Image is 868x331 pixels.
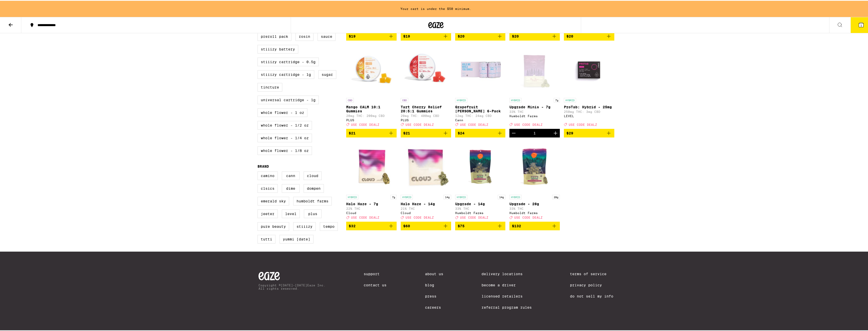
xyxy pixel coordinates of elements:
p: 21% THC [401,206,451,210]
p: 33% THC [455,206,506,210]
span: Hi. Need any help? [3,4,36,8]
a: Open page for ProTab: Hybrid - 25mg from LEVEL [564,44,614,128]
a: Become a Driver [482,282,532,286]
span: USE CODE DEALZ [405,122,434,126]
label: Preroll Pack [257,31,291,40]
button: Add to bag [564,128,614,137]
a: Open page for Upgrade - 14g from Humboldt Farms [455,141,506,221]
a: Open page for Halo Haze - 14g from Cloud [401,141,451,221]
p: ProTab: Hybrid - 25mg [564,104,614,108]
p: HYBRID [346,194,358,199]
legend: Brand [257,164,269,168]
label: PLUS [304,209,322,217]
label: Cann [282,171,300,179]
span: $132 [512,223,521,227]
button: Add to bag [346,221,397,230]
span: $19 [349,33,356,38]
button: Add to bag [346,128,397,137]
img: Cloud - Halo Haze - 14g [401,141,451,191]
a: Blog [425,282,443,286]
p: 14g [498,194,505,199]
p: 22% THC [346,206,397,210]
p: HYBRID [509,194,522,199]
a: Careers [425,305,443,309]
p: Halo Haze - 7g [346,201,397,205]
a: Licensed Retailers [482,293,532,298]
button: Add to bag [401,31,451,40]
a: Press [425,293,443,298]
label: Tempo [320,221,338,230]
label: STIIIZY Battery [257,44,298,53]
button: Increment [551,128,560,137]
a: Contact Us [364,282,386,286]
a: About Us [425,271,443,275]
span: $75 [458,223,465,227]
a: Privacy Policy [570,282,613,286]
button: Add to bag [401,221,451,230]
p: 20mg THC: 400mg CBD [401,113,451,117]
span: $24 [458,130,465,134]
a: Delivery Locations [482,271,532,275]
a: Terms of Service [570,271,613,275]
span: USE CODE DEALZ [460,215,488,218]
label: Rosin [296,31,313,40]
button: Add to bag [346,31,397,40]
div: LEVEL [564,114,614,117]
span: USE CODE DEALZ [351,122,379,126]
label: Universal Cartridge - 1g [257,95,319,103]
label: STIIIZY Cartridge - 0.5g [257,57,319,65]
p: 14g [444,194,451,199]
p: HYBRID [401,194,413,199]
p: HYBRID [564,97,576,102]
img: Cann - Grapefruit Rosemary 6-Pack [455,44,506,95]
label: STIIIZY Cartridge - 1g [257,69,314,78]
button: Decrement [509,128,518,137]
p: Halo Haze - 14g [401,201,451,205]
button: Add to bag [455,221,506,230]
a: Support [364,271,386,275]
img: PLUS - Mango CALM 10:1 Gummies [346,44,397,95]
p: Copyright © [DATE]-[DATE] Eaze Inc. All rights reserved. [258,283,325,289]
label: Humboldt Farms [293,196,332,205]
div: Humboldt Farms [509,211,560,214]
div: Humboldt Farms [509,114,560,117]
p: Upgrade - 14g [455,201,506,205]
span: USE CODE DEALZ [514,122,543,126]
a: Referral Program Rules [482,305,532,309]
label: Whole Flower - 1/8 oz [257,146,312,154]
p: Grapefruit [PERSON_NAME] 6-Pack [455,104,506,112]
span: $29 [566,130,573,134]
p: 28g [552,194,560,199]
a: Open page for Halo Haze - 7g from Cloud [346,141,397,221]
span: $20 [512,33,519,38]
p: 33% THC [509,109,560,113]
button: Add to bag [401,128,451,137]
p: 250mg THC: 3mg CBD [564,109,614,113]
span: 1 [860,23,862,26]
a: Open page for Tart Cherry Relief 20:5:1 Gummies from PLUS [401,44,451,128]
label: DIME [282,183,300,192]
div: Cloud [346,211,397,214]
span: $32 [349,223,356,227]
label: STIIIZY [293,221,316,230]
p: Tart Cherry Relief 20:5:1 Gummies [401,104,451,112]
a: Open page for Mango CALM 10:1 Gummies from PLUS [346,44,397,128]
label: Sugar [318,69,336,78]
p: 12mg THC: 24mg CBD [455,113,506,117]
img: PLUS - Tart Cherry Relief 20:5:1 Gummies [401,44,451,95]
span: $60 [403,223,410,227]
span: USE CODE DEALZ [405,215,434,218]
p: HYBRID [455,97,467,102]
button: Add to bag [455,128,506,137]
p: 7g [391,194,397,199]
label: Emerald Sky [257,196,289,205]
p: Mango CALM 10:1 Gummies [346,104,397,112]
p: CBD [401,97,408,102]
button: Add to bag [564,31,614,40]
p: HYBRID [509,97,522,102]
label: CLSICS [257,183,278,192]
label: Tutti [257,234,275,243]
div: Humboldt Farms [455,211,506,214]
label: Camino [257,171,278,179]
label: LEVEL [282,209,300,217]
